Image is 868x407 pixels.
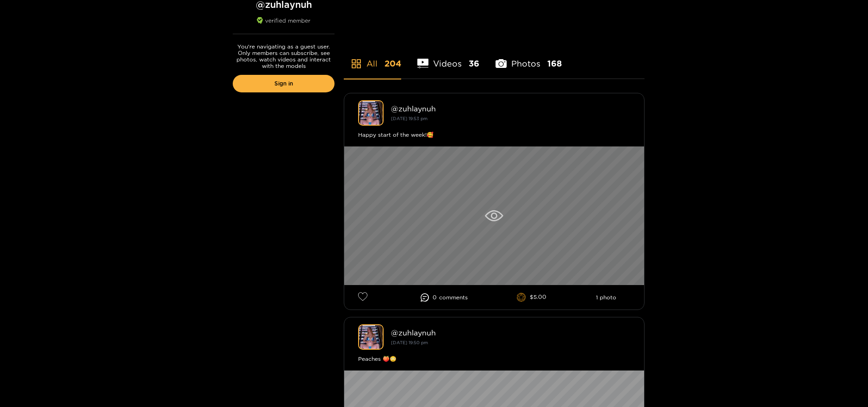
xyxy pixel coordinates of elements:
li: Videos [417,37,479,79]
div: Peaches 🍑😳 [358,354,630,364]
span: 36 [469,58,479,69]
li: All [344,37,401,79]
div: @ zuhlaynuh [391,104,630,113]
span: appstore [351,58,362,69]
small: [DATE] 19:53 pm [391,116,428,121]
div: Happy start of the week!🥰 [358,130,630,140]
div: @ zuhlaynuh [391,328,630,337]
li: Photos [496,37,562,79]
span: 168 [547,58,562,69]
small: [DATE] 19:50 pm [391,340,428,345]
div: verified member [233,17,335,34]
p: You're navigating as a guest user. Only members can subscribe, see photos, watch videos and inter... [233,43,335,69]
span: comment s [439,294,468,301]
img: zuhlaynuh [358,100,384,126]
li: 0 [421,293,468,302]
span: 204 [384,58,401,69]
li: 1 photo [596,294,616,301]
img: zuhlaynuh [358,324,384,350]
a: Sign in [233,75,335,92]
li: $5.00 [517,293,546,302]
